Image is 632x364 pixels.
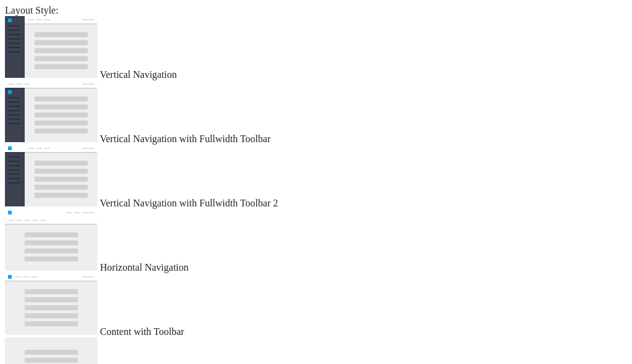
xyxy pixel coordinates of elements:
md-radio-button: Vertical Navigation with Fullwidth Toolbar [5,80,627,145]
md-radio-button: Content with Toolbar [5,273,627,337]
span: Vertical Navigation with Fullwidth Toolbar [100,133,271,144]
span: Vertical Navigation with Fullwidth Toolbar 2 [100,198,278,208]
img: content-with-toolbar.jpg [5,273,98,335]
span: Vertical Navigation [100,69,177,80]
md-radio-button: Horizontal Navigation [5,209,627,273]
img: vertical-nav-with-full-toolbar.jpg [5,80,98,142]
img: horizontal-nav.jpg [5,209,98,271]
md-radio-button: Vertical Navigation [5,16,627,80]
span: Horizontal Navigation [100,262,189,273]
span: Content with Toolbar [100,326,184,337]
div: Layout Style: [5,5,627,16]
img: vertical-nav.jpg [5,16,98,78]
md-radio-button: Vertical Navigation with Fullwidth Toolbar 2 [5,145,627,209]
img: vertical-nav-with-full-toolbar-2.jpg [5,145,98,206]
